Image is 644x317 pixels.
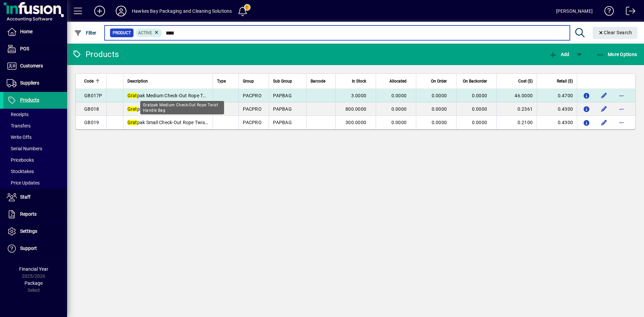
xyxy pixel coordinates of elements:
[3,206,67,223] a: Reports
[547,48,571,60] button: Add
[596,52,637,57] span: More Options
[127,93,137,98] em: Grat
[243,93,262,98] span: PACPRO
[113,30,131,36] span: Product
[593,27,638,39] button: Clear
[20,194,31,200] span: Staff
[7,180,40,186] span: Price Updates
[72,27,98,39] button: Filter
[20,80,39,86] span: Suppliers
[432,106,447,112] span: 0.0000
[391,93,407,98] span: 0.0000
[3,240,67,257] a: Support
[20,228,37,234] span: Settings
[84,93,102,98] span: GB017P
[599,90,609,101] button: Edit
[127,106,274,112] span: pak Large Check Out Twist Handle Paper Bag 240x305x180mm
[20,46,29,51] span: POS
[7,135,32,140] span: Write Offs
[74,30,97,36] span: Filter
[127,120,137,125] em: Grat
[391,120,407,125] span: 0.0000
[3,120,67,131] a: Transfers
[599,117,609,128] button: Edit
[7,123,31,128] span: Transfers
[461,77,493,85] div: On Backorder
[432,120,447,125] span: 0.0000
[3,143,67,154] a: Serial Numbers
[243,77,265,85] div: Group
[537,116,577,129] td: 0.4300
[127,106,137,112] em: Grat
[20,211,37,217] span: Reports
[496,116,537,129] td: 0.2100
[3,189,67,206] a: Staff
[496,89,537,102] td: 46.0000
[432,93,447,98] span: 0.0000
[616,117,627,128] button: More options
[217,77,226,85] span: Type
[3,177,67,189] a: Price Updates
[496,102,537,116] td: 0.2361
[72,49,119,60] div: Products
[351,93,367,98] span: 3.0000
[537,102,577,116] td: 0.4300
[463,77,487,85] span: On Backorder
[3,223,67,240] a: Settings
[340,77,372,85] div: In Stock
[243,106,262,112] span: PACPRO
[7,146,42,151] span: Serial Numbers
[84,77,94,85] span: Code
[243,77,254,85] span: Group
[132,6,232,16] div: Hawkes Bay Packaging and Cleaning Solutions
[3,58,67,74] a: Customers
[127,77,209,85] div: Description
[431,77,447,85] span: On Order
[599,104,609,114] button: Edit
[136,29,162,37] mat-chip: Activation Status: Active
[599,1,614,23] a: Knowledge Base
[273,77,292,85] span: Sub Group
[20,97,39,103] span: Products
[420,77,453,85] div: On Order
[140,101,224,114] div: Gratpak Medium Check-Out Rope Twist Handle Bag
[391,106,407,112] span: 0.0000
[24,280,43,286] span: Package
[217,77,234,85] div: Type
[345,106,366,112] span: 800.0000
[7,157,34,163] span: Pricebooks
[84,106,99,112] span: GB018
[3,75,67,92] a: Suppliers
[3,41,67,57] a: POS
[537,89,577,102] td: 0.4700
[84,77,102,85] div: Code
[84,120,99,125] span: GB019
[7,112,29,117] span: Receipts
[616,104,627,114] button: More options
[352,77,366,85] span: In Stock
[273,77,302,85] div: Sub Group
[20,63,43,68] span: Customers
[621,1,636,23] a: Logout
[598,30,632,35] span: Clear Search
[556,6,593,16] div: [PERSON_NAME]
[138,31,152,35] span: Active
[311,77,331,85] div: Barcode
[20,29,33,34] span: Home
[127,93,238,98] span: pak Medium Check-Out Rope Twist Handle Bag
[557,77,573,85] span: Retail ($)
[273,120,292,125] span: PAPBAG
[389,77,407,85] span: Allocated
[3,23,67,40] a: Home
[3,131,67,143] a: Write Offs
[89,5,110,17] button: Add
[472,120,487,125] span: 0.0000
[345,120,366,125] span: 300.0000
[127,120,233,125] span: pak Small Check-Out Rope Twist Handle Bag
[549,52,569,57] span: Add
[110,5,132,17] button: Profile
[273,106,292,112] span: PAPBAG
[7,169,34,174] span: Stocktakes
[518,77,533,85] span: Cost ($)
[311,77,325,85] span: Barcode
